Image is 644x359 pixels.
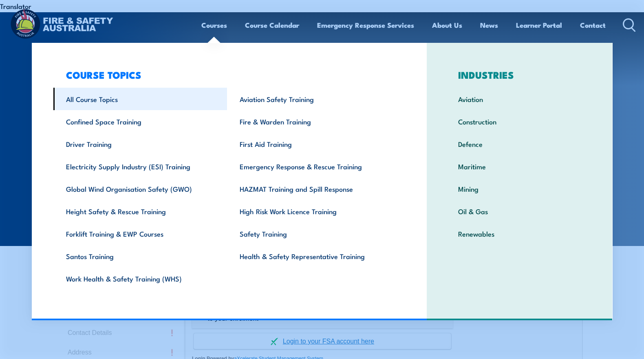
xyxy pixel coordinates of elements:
a: High Risk Work Licence Training [227,200,401,222]
a: Renewables [446,222,593,245]
a: Construction [446,110,593,133]
a: Safety Training [227,222,401,245]
a: Aviation [446,88,593,110]
a: Emergency Response Services [317,14,414,36]
a: Height Safety & Rescue Training [53,200,227,222]
a: Emergency Response & Rescue Training [227,155,401,177]
a: Driver Training [53,133,227,155]
a: Aviation Safety Training [227,88,401,110]
a: Health & Safety Representative Training [227,245,401,267]
a: Work Health & Safety Training (WHS) [53,267,227,290]
img: Log in withaxcelerate [271,338,278,345]
a: Defence [446,133,593,155]
a: Electricity Supply Industry (ESI) Training [53,155,227,177]
h3: COURSE TOPICS [53,69,401,80]
a: Mining [446,177,593,200]
a: Forklift Training & EWP Courses [53,222,227,245]
h3: INDUSTRIES [446,69,593,80]
a: All Course Topics [53,88,227,110]
a: Learner Portal [516,14,562,36]
a: News [480,14,498,36]
a: Course Calendar [245,14,299,36]
a: Confined Space Training [53,110,227,133]
a: Oil & Gas [446,200,593,222]
a: Global Wind Organisation Safety (GWO) [53,177,227,200]
a: Contact [580,14,606,36]
a: Santos Training [53,245,227,267]
a: First Aid Training [227,133,401,155]
a: About Us [432,14,462,36]
a: Courses [201,14,227,36]
a: HAZMAT Training and Spill Response [227,177,401,200]
a: Maritime [446,155,593,177]
a: Fire & Warden Training [227,110,401,133]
